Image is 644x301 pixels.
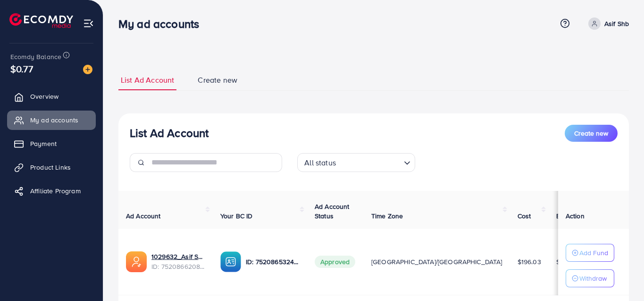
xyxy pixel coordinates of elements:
span: Time Zone [371,211,403,221]
div: <span class='underline'>1029632_Asif Shb 736_1751088134307</span></br>7520866208112377872 [151,252,205,271]
button: Create new [565,125,618,142]
button: Withdraw [566,269,614,287]
p: ID: 7520865324747096071 [246,256,300,267]
img: ic-ads-acc.e4c84228.svg [126,251,147,272]
h3: List Ad Account [130,126,209,140]
a: Payment [7,134,96,153]
img: ic-ba-acc.ded83a64.svg [220,251,241,272]
a: My ad accounts [7,111,96,129]
a: Product Links [7,158,96,177]
p: Asif Shb [604,18,629,29]
span: Ad Account Status [315,202,350,221]
button: Add Fund [566,244,614,262]
span: Affiliate Program [30,186,81,196]
span: $196.03 [518,257,541,267]
a: Asif Shb [585,17,629,30]
span: List Ad Account [121,75,174,86]
div: Search for option [297,153,415,172]
span: Your BC ID [220,211,253,221]
img: menu [83,18,94,29]
span: Ecomdy Balance [10,52,61,61]
span: Create new [198,75,237,86]
h3: My ad accounts [118,17,207,31]
span: Create new [574,129,608,138]
a: Overview [7,87,96,106]
p: Add Fund [579,247,608,258]
span: Action [566,211,585,221]
span: Product Links [30,163,71,172]
span: [GEOGRAPHIC_DATA]/[GEOGRAPHIC_DATA] [371,257,502,267]
span: All status [302,156,338,170]
span: $0.77 [10,62,33,76]
a: 1029632_Asif Shb 736_1751088134307 [151,252,205,261]
a: Affiliate Program [7,181,96,200]
p: Withdraw [579,273,607,284]
span: Ad Account [126,211,161,221]
span: Cost [518,211,531,221]
img: logo [9,13,73,28]
span: ID: 7520866208112377872 [151,262,205,271]
img: image [83,65,92,74]
input: Search for option [339,154,400,170]
span: Overview [30,92,59,101]
span: My ad accounts [30,115,78,125]
span: Payment [30,139,57,148]
span: Approved [315,256,355,268]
